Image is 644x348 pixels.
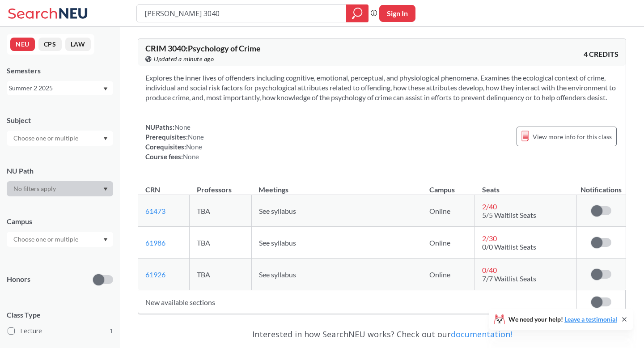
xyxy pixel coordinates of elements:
[482,242,536,251] span: 0/0 Waitlist Seats
[584,49,619,59] span: 4 CREDITS
[110,326,113,336] span: 1
[259,207,296,215] span: See syllabus
[482,266,497,274] span: 0 / 40
[9,83,102,93] div: Summer 2 2025
[145,270,165,279] a: 61926
[186,143,202,151] span: None
[145,122,204,161] div: NUPaths: Prerequisites: Corequisites: Course fees:
[577,176,626,195] th: Notifications
[7,115,113,125] div: Subject
[251,176,422,195] th: Meetings
[183,153,199,161] span: None
[7,131,113,146] div: Dropdown arrow
[7,232,113,247] div: Dropdown arrow
[103,137,108,140] svg: Dropdown arrow
[145,238,165,247] a: 61986
[174,123,191,131] span: None
[103,87,108,91] svg: Dropdown arrow
[259,270,296,279] span: See syllabus
[9,234,84,245] input: Choose one or multiple
[564,315,617,323] a: Leave a testimonial
[154,54,214,64] span: Updated a minute ago
[7,181,113,196] div: Dropdown arrow
[533,131,612,142] span: View more info for this class
[422,176,475,195] th: Campus
[482,234,497,242] span: 2 / 30
[145,73,619,102] section: Explores the inner lives of offenders including cognitive, emotional, perceptual, and physiologic...
[422,195,475,227] td: Online
[103,238,108,242] svg: Dropdown arrow
[190,176,252,195] th: Professors
[7,166,113,176] div: NU Path
[190,259,252,290] td: TBA
[138,321,626,347] div: Interested in how SearchNEU works? Check out our
[138,290,577,314] td: New available sections
[482,274,536,283] span: 7/7 Waitlist Seats
[145,185,160,195] div: CRN
[475,176,577,195] th: Seats
[7,66,113,76] div: Semesters
[422,227,475,259] td: Online
[9,133,84,144] input: Choose one or multiple
[422,259,475,290] td: Online
[7,310,113,320] span: Class Type
[352,7,363,20] svg: magnifying glass
[482,211,536,219] span: 5/5 Waitlist Seats
[103,187,108,191] svg: Dropdown arrow
[145,207,165,215] a: 61473
[8,325,113,337] label: Lecture
[346,4,369,22] div: magnifying glass
[188,133,204,141] span: None
[7,274,30,284] p: Honors
[7,216,113,226] div: Campus
[190,227,252,259] td: TBA
[10,38,35,51] button: NEU
[190,195,252,227] td: TBA
[451,329,512,340] a: documentation!
[259,238,296,247] span: See syllabus
[65,38,91,51] button: LAW
[145,43,261,53] span: CRIM 3040 : Psychology of Crime
[508,316,617,323] span: We need your help!
[144,6,340,21] input: Class, professor, course number, "phrase"
[482,202,497,211] span: 2 / 40
[379,5,415,22] button: Sign In
[38,38,62,51] button: CPS
[7,81,113,95] div: Summer 2 2025Dropdown arrow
